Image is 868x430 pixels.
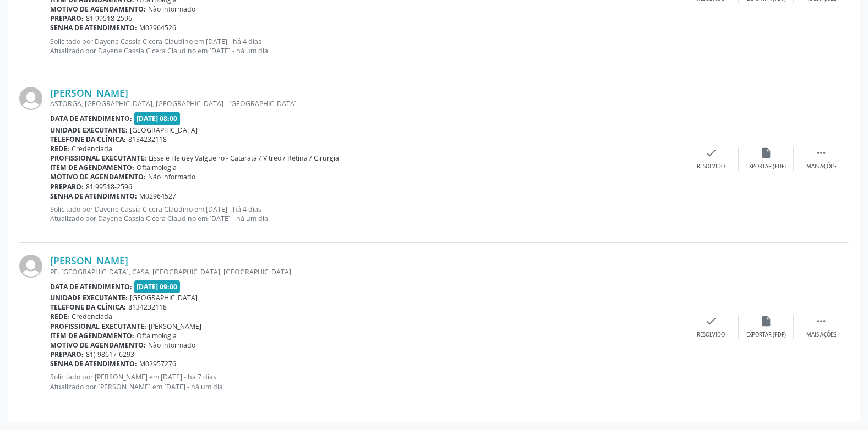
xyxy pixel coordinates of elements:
span: 81 99518-2596 [86,14,132,23]
img: img [19,87,42,110]
span: [DATE] 08:00 [134,112,181,125]
b: Data de atendimento: [50,114,132,123]
span: Não informado [148,340,195,350]
p: Solicitado por [PERSON_NAME] em [DATE] - há 7 dias Atualizado por [PERSON_NAME] em [DATE] - há um... [50,372,684,391]
a: [PERSON_NAME] [50,255,128,267]
div: PE. [GEOGRAPHIC_DATA], CASA, [GEOGRAPHIC_DATA], [GEOGRAPHIC_DATA] [50,267,684,277]
span: Oftalmologia [137,163,177,172]
span: Credenciada [72,312,112,321]
span: Lissele Heluey Valgueiro - Catarata / Vitreo / Retina / Cirurgia [149,153,339,163]
b: Motivo de agendamento: [50,172,146,181]
span: Oftalmologia [137,331,177,340]
i:  [815,315,827,327]
b: Preparo: [50,350,84,359]
span: M02964526 [139,23,176,32]
div: ASTORGA, [GEOGRAPHIC_DATA], [GEOGRAPHIC_DATA] - [GEOGRAPHIC_DATA] [50,99,684,108]
span: 8134232118 [128,135,167,144]
div: Mais ações [806,331,836,339]
b: Rede: [50,312,69,321]
i: check [705,147,717,159]
i: insert_drive_file [760,147,772,159]
i: insert_drive_file [760,315,772,327]
span: [DATE] 09:00 [134,280,181,293]
span: 8134232118 [128,302,167,312]
b: Senha de atendimento: [50,359,137,368]
span: [GEOGRAPHIC_DATA] [130,125,198,135]
span: Credenciada [72,144,112,153]
b: Preparo: [50,14,84,23]
span: [PERSON_NAME] [149,322,201,331]
b: Unidade executante: [50,125,128,135]
b: Senha de atendimento: [50,23,137,32]
span: M02964527 [139,191,176,201]
b: Item de agendamento: [50,331,134,340]
b: Telefone da clínica: [50,302,126,312]
div: Resolvido [697,331,725,339]
b: Motivo de agendamento: [50,340,146,350]
p: Solicitado por Dayene Cassia Cicera Claudino em [DATE] - há 4 dias Atualizado por Dayene Cassia C... [50,37,684,56]
b: Data de atendimento: [50,282,132,291]
div: Exportar (PDF) [746,163,786,170]
b: Profissional executante: [50,322,146,331]
b: Senha de atendimento: [50,191,137,201]
span: [GEOGRAPHIC_DATA] [130,293,198,302]
span: M02957276 [139,359,176,368]
span: Não informado [148,172,195,181]
b: Preparo: [50,182,84,191]
b: Item de agendamento: [50,163,134,172]
i:  [815,147,827,159]
span: Não informado [148,4,195,14]
b: Profissional executante: [50,153,146,163]
div: Resolvido [697,163,725,170]
img: img [19,255,42,278]
span: 81) 98617-6293 [86,350,134,359]
b: Motivo de agendamento: [50,4,146,14]
a: [PERSON_NAME] [50,87,128,99]
span: 81 99518-2596 [86,182,132,191]
div: Mais ações [806,163,836,170]
b: Telefone da clínica: [50,135,126,144]
b: Rede: [50,144,69,153]
b: Unidade executante: [50,293,128,302]
i: check [705,315,717,327]
p: Solicitado por Dayene Cassia Cicera Claudino em [DATE] - há 4 dias Atualizado por Dayene Cassia C... [50,205,684,223]
div: Exportar (PDF) [746,331,786,339]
